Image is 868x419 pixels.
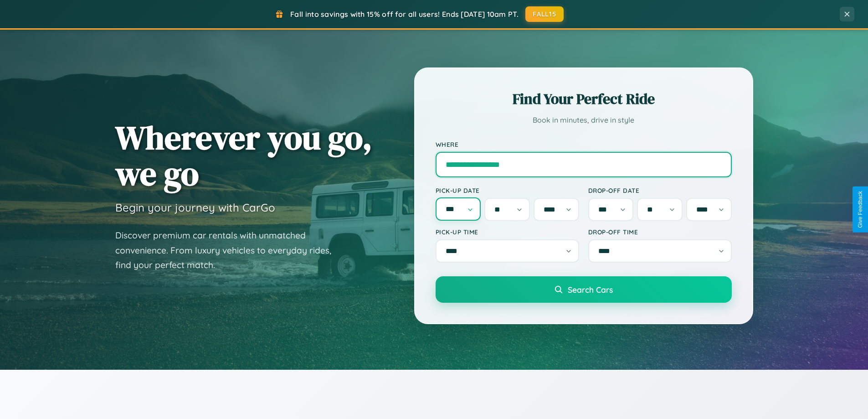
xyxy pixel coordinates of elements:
[588,186,732,194] label: Drop-off Date
[436,186,579,194] label: Pick-up Date
[436,89,732,109] h2: Find Your Perfect Ride
[525,6,564,22] button: FALL15
[436,276,732,303] button: Search Cars
[436,228,579,236] label: Pick-up Time
[115,201,275,214] h3: Begin your journey with CarGo
[115,228,343,273] p: Discover premium car rentals with unmatched convenience. From luxury vehicles to everyday rides, ...
[568,285,613,295] span: Search Cars
[290,10,519,19] span: Fall into savings with 15% off for all users! Ends [DATE] 10am PT.
[857,191,863,228] div: Give Feedback
[588,228,732,236] label: Drop-off Time
[115,119,372,191] h1: Wherever you go, we go
[436,140,732,148] label: Where
[436,114,732,127] p: Book in minutes, drive in style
